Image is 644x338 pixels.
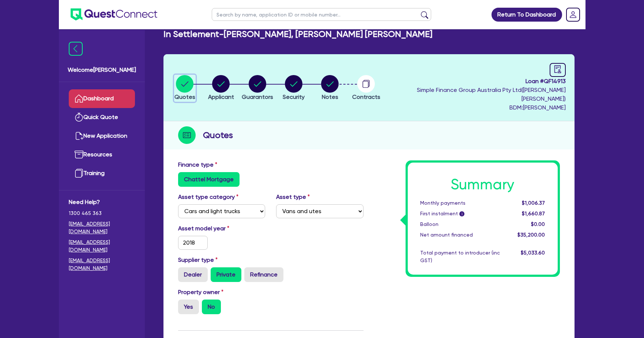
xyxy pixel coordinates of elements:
label: Asset model year [173,224,271,233]
span: i [459,211,464,216]
span: audit [554,65,562,73]
label: Refinance [244,267,283,282]
span: Guarantors [242,93,273,100]
h2: In Settlement - [PERSON_NAME], [PERSON_NAME] [PERSON_NAME] [163,29,432,40]
input: Search by name, application ID or mobile number... [212,8,431,21]
button: Security [282,75,305,102]
a: Quick Quote [69,108,135,127]
div: Monthly payments [415,199,505,207]
label: Asset type category [178,193,238,201]
span: Loan # QF14913 [386,77,566,86]
label: Property owner [178,288,223,297]
button: Quotes [174,75,196,102]
button: Guarantors [241,75,274,102]
span: $35,200.00 [517,232,545,238]
label: No [202,300,221,314]
span: BDM: [PERSON_NAME] [386,103,566,112]
span: Security [283,93,305,100]
a: Resources [69,145,135,164]
label: Asset type [276,193,310,201]
span: $1,660.87 [522,211,545,216]
label: Supplier type [178,256,218,264]
span: Simple Finance Group Australia Pty Ltd ( [PERSON_NAME] [PERSON_NAME] ) [417,86,566,102]
label: Dealer [178,267,208,282]
span: $1,006.37 [522,200,545,206]
h2: Quotes [203,129,233,142]
label: Yes [178,300,199,314]
img: new-application [75,131,83,140]
img: quick-quote [75,113,83,122]
span: Welcome [PERSON_NAME] [68,66,136,74]
span: 1300 465 363 [69,209,135,217]
span: Applicant [208,93,234,100]
div: Total payment to introducer (inc GST) [415,249,505,264]
button: Contracts [352,75,381,102]
div: Balloon [415,220,505,228]
span: Notes [322,93,338,100]
img: step-icon [178,126,196,144]
a: [EMAIL_ADDRESS][DOMAIN_NAME] [69,257,135,272]
button: Notes [321,75,339,102]
a: audit [550,63,566,77]
img: icon-menu-close [69,42,83,56]
button: Applicant [208,75,234,102]
div: First instalment [415,210,505,218]
label: Finance type [178,160,217,169]
span: Contracts [352,93,380,100]
a: Dropdown toggle [564,5,583,24]
div: Net amount financed [415,231,505,239]
a: Return To Dashboard [492,8,562,22]
a: New Application [69,127,135,145]
h1: Summary [420,176,545,193]
span: $5,033.60 [521,250,545,256]
a: [EMAIL_ADDRESS][DOMAIN_NAME] [69,220,135,235]
span: Quotes [174,93,195,100]
img: quest-connect-logo-blue [71,8,157,21]
img: training [75,169,83,178]
span: $0.00 [531,221,545,227]
img: resources [75,150,83,159]
a: [EMAIL_ADDRESS][DOMAIN_NAME] [69,238,135,254]
label: Private [211,267,241,282]
span: Need Help? [69,198,135,207]
a: Training [69,164,135,183]
a: Dashboard [69,89,135,108]
label: Chattel Mortgage [178,172,240,187]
